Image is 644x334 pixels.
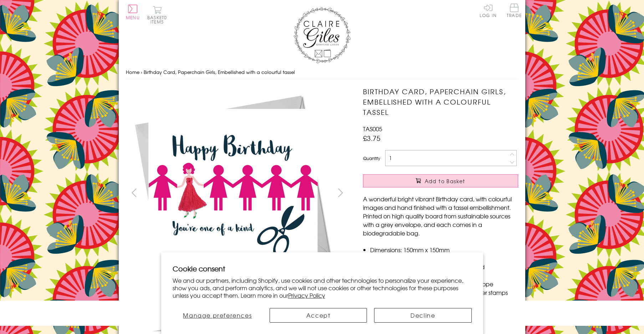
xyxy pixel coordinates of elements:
img: Claire Giles Greetings Cards [293,7,351,63]
span: Menu [126,14,140,21]
button: next [333,185,349,201]
button: prev [126,185,142,201]
span: › [141,69,142,75]
span: £3.75 [363,133,380,143]
nav: breadcrumbs [126,65,518,80]
p: We and our partners, including Shopify, use cookies and other technologies to personalize your ex... [173,277,472,299]
a: Trade [507,4,522,19]
button: Basket0 items [147,6,167,24]
button: Accept [270,308,367,323]
img: Birthday Card, Paperchain Girls, Embellished with a colourful tassel [349,86,563,300]
img: Birthday Card, Paperchain Girls, Embellished with a colourful tassel [126,86,340,300]
span: Trade [507,4,522,17]
button: Add to Basket [363,174,518,187]
span: Manage preferences [183,311,252,319]
h1: Birthday Card, Paperchain Girls, Embellished with a colourful tassel [363,86,518,117]
h2: Cookie consent [173,264,472,274]
span: TAS005 [363,124,382,133]
span: Add to Basket [425,177,465,185]
button: Menu [126,5,140,20]
label: Quantity [363,155,380,161]
button: Manage preferences [173,308,263,323]
a: Privacy Policy [288,291,325,299]
span: Birthday Card, Paperchain Girls, Embellished with a colourful tassel [144,69,295,75]
button: Decline [374,308,471,323]
a: Log In [480,4,497,17]
span: 0 items [150,14,167,25]
li: Dimensions: 150mm x 150mm [370,245,518,254]
a: Home [126,69,139,75]
p: A wonderful bright vibrant Birthday card, with colourful images and hand finished with a tassel e... [363,195,518,237]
